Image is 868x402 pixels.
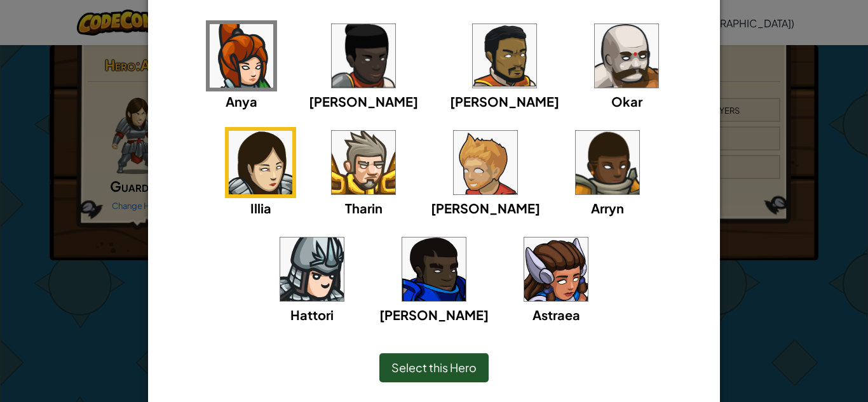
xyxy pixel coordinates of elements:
img: portrait.png [576,131,639,194]
img: portrait.png [332,131,395,194]
span: Illia [250,200,271,216]
span: Hattori [290,307,334,323]
img: portrait.png [473,24,536,88]
img: portrait.png [210,24,273,88]
span: [PERSON_NAME] [309,93,418,109]
img: portrait.png [229,131,292,194]
img: portrait.png [280,238,344,301]
img: portrait.png [595,24,658,88]
span: [PERSON_NAME] [379,307,489,323]
span: Anya [226,93,257,109]
img: portrait.png [402,238,466,301]
span: [PERSON_NAME] [450,93,559,109]
span: Tharin [345,200,383,216]
img: portrait.png [332,24,395,88]
span: Select this Hero [391,360,477,375]
span: [PERSON_NAME] [431,200,540,216]
span: Okar [611,93,642,109]
span: Astraea [532,307,580,323]
img: portrait.png [454,131,517,194]
img: portrait.png [524,238,588,301]
span: Arryn [591,200,624,216]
